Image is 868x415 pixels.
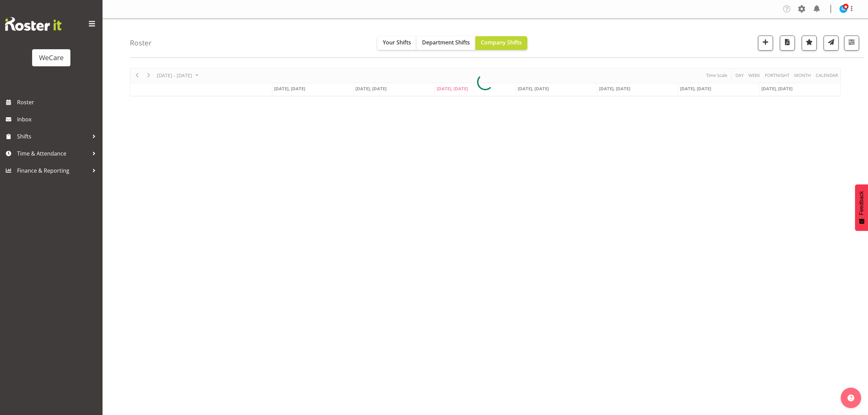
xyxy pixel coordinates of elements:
[383,39,411,46] span: Your Shifts
[422,39,470,46] span: Department Shifts
[17,131,89,142] span: Shifts
[377,36,417,50] button: Your Shifts
[17,165,89,176] span: Finance & Reporting
[17,97,99,107] span: Roster
[844,36,859,51] button: Filter Shifts
[481,39,522,46] span: Company Shifts
[780,36,795,51] button: Download a PDF of the roster according to the set date range.
[847,394,854,401] img: help-xxl-2.png
[824,36,839,51] button: Send a list of all shifts for the selected filtered period to all rostered employees.
[858,191,865,215] span: Feedback
[855,184,868,231] button: Feedback - Show survey
[475,36,527,50] button: Company Shifts
[39,53,64,63] div: WeCare
[5,17,62,31] img: Rosterit website logo
[417,36,475,50] button: Department Shifts
[839,5,847,13] img: sarah-lamont10911.jpg
[130,39,152,47] h4: Roster
[758,36,773,51] button: Add a new shift
[17,148,89,159] span: Time & Attendance
[802,36,817,51] button: Highlight an important date within the roster.
[17,114,99,124] span: Inbox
